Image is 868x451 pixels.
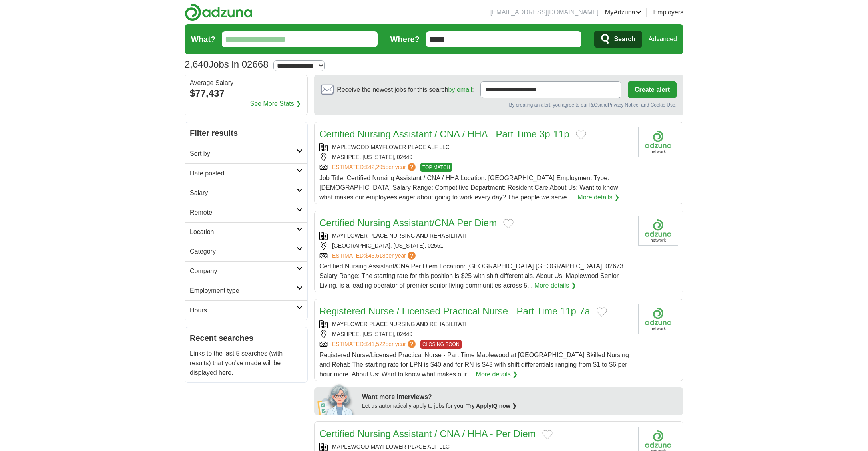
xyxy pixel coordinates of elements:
[319,263,623,289] span: Certified Nursing Assistant/CNA Per Diem Location: [GEOGRAPHIC_DATA] [GEOGRAPHIC_DATA]. 02673 Sal...
[597,307,607,317] button: Add to favorite jobs
[332,340,417,349] a: ESTIMATED:$41,522per year?
[190,86,303,101] div: $77,437
[317,383,356,415] img: apply-iq-scientist.png
[577,193,619,202] a: More details ❯
[365,164,386,170] span: $42,295
[490,8,599,17] li: [EMAIL_ADDRESS][DOMAIN_NAME]
[190,306,297,315] h2: Hours
[185,122,307,144] h2: Filter results
[408,340,416,348] span: ?
[605,8,642,17] a: MyAdzuna
[185,144,307,163] a: Sort by
[408,163,416,171] span: ?
[190,149,297,159] h2: Sort by
[185,300,307,320] a: Hours
[185,261,307,281] a: Company
[614,31,635,47] span: Search
[190,80,303,86] div: Average Salary
[319,242,632,250] div: [GEOGRAPHIC_DATA], [US_STATE], 02561
[190,247,297,256] h2: Category
[319,217,497,228] a: Certified Nursing Assistant/CNA Per Diem
[408,252,416,260] span: ?
[190,227,297,237] h2: Location
[576,130,586,140] button: Add to favorite jobs
[390,33,420,45] label: Where?
[332,163,417,172] a: ESTIMATED:$42,295per year?
[638,216,678,246] img: Company logo
[190,266,297,276] h2: Company
[466,403,517,409] a: Try ApplyIQ now ❯
[337,85,474,95] span: Receive the newest jobs for this search :
[628,81,677,98] button: Create alert
[319,129,569,139] a: Certified Nursing Assistant / CNA / HHA - Part Time 3p-11p
[190,349,303,377] p: Links to the last 5 searches (with results) that you've made will be displayed here.
[185,57,209,72] span: 2,640
[190,169,297,178] h2: Date posted
[185,3,253,21] img: Adzuna logo
[649,31,677,47] a: Advanced
[319,443,632,451] div: MAPLEWOOD MAYFLOWER PLACE ALF LLC
[185,183,307,203] a: Salary
[185,59,269,70] h1: Jobs in 02668
[503,219,514,228] button: Add to favorite jobs
[638,127,678,157] img: Company logo
[653,8,683,17] a: Employers
[362,402,679,410] div: Let us automatically apply to jobs for you.
[608,102,639,108] a: Privacy Notice
[190,332,303,344] h2: Recent searches
[638,304,678,334] img: Company logo
[191,33,215,45] label: What?
[542,430,553,439] button: Add to favorite jobs
[319,428,536,439] a: Certified Nursing Assistant / CNA / HHA - Per Diem
[190,208,297,217] h2: Remote
[365,341,386,347] span: $41,522
[190,286,297,296] h2: Employment type
[185,281,307,300] a: Employment type
[534,281,576,290] a: More details ❯
[476,370,518,379] a: More details ❯
[185,203,307,222] a: Remote
[319,352,629,377] span: Registered Nurse/Licensed Practical Nurse - Part Time Maplewood at [GEOGRAPHIC_DATA] Skilled Nurs...
[319,153,632,161] div: MASHPEE, [US_STATE], 02649
[448,86,472,93] a: by email
[319,306,590,316] a: Registered Nurse / Licensed Practical Nurse - Part Time 11p-7a
[362,392,679,402] div: Want more interviews?
[420,340,462,349] span: CLOSING SOON
[319,232,632,240] div: MAYFLOWER PLACE NURSING AND REHABILITATI
[190,188,297,198] h2: Salary
[319,143,632,151] div: MAPLEWOOD MAYFLOWER PLACE ALF LLC
[319,320,632,328] div: MAYFLOWER PLACE NURSING AND REHABILITATI
[185,222,307,242] a: Location
[321,101,677,109] div: By creating an alert, you agree to our and , and Cookie Use.
[250,99,301,109] a: See More Stats ❯
[365,252,386,259] span: $43,518
[588,102,600,108] a: T&Cs
[594,31,642,48] button: Search
[319,175,618,201] span: Job Title: Certified Nursing Assistant / CNA / HHA Location: [GEOGRAPHIC_DATA] Employment Type: [...
[185,242,307,261] a: Category
[332,252,417,260] a: ESTIMATED:$43,518per year?
[420,163,452,172] span: TOP MATCH
[319,330,632,338] div: MASHPEE, [US_STATE], 02649
[185,163,307,183] a: Date posted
